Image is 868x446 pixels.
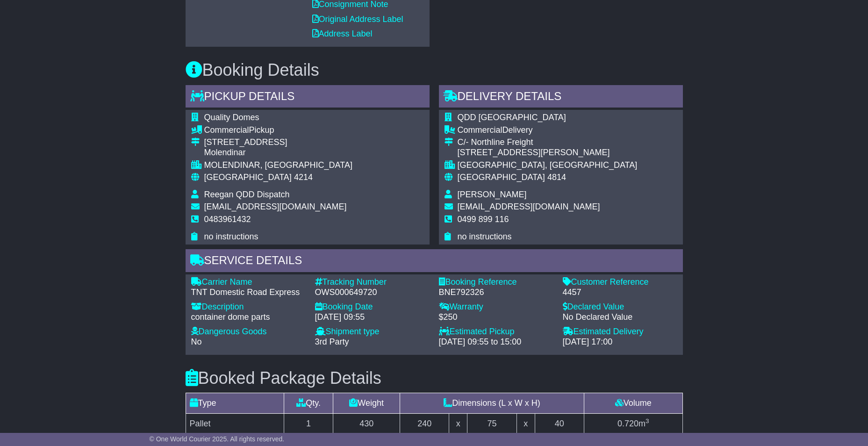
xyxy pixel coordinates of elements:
[284,393,333,414] td: Qty.
[204,232,258,241] span: no instructions
[150,435,285,443] span: © One World Courier 2025. All rights reserved.
[294,173,313,182] span: 4214
[563,337,677,347] div: [DATE] 17:00
[191,327,306,337] div: Dangerous Goods
[315,302,430,312] div: Booking Date
[458,190,527,199] span: [PERSON_NAME]
[646,417,649,424] sup: 3
[458,160,638,171] div: [GEOGRAPHIC_DATA], [GEOGRAPHIC_DATA]
[191,277,306,288] div: Carrier Name
[439,288,553,298] div: BNE792326
[186,85,430,110] div: Pickup Details
[458,173,545,182] span: [GEOGRAPHIC_DATA]
[458,125,502,135] span: Commercial
[467,414,516,434] td: 75
[617,419,638,428] span: 0.720
[563,327,677,337] div: Estimated Delivery
[315,288,430,298] div: OWS000649720
[204,160,352,171] div: MOLENDINAR, [GEOGRAPHIC_DATA]
[584,393,682,414] td: Volume
[191,302,306,312] div: Description
[584,414,682,434] td: m
[458,137,638,148] div: C/- Northline Freight
[312,14,403,24] a: Original Address Label
[547,173,566,182] span: 4814
[458,148,638,158] div: [STREET_ADDRESS][PERSON_NAME]
[204,173,292,182] span: [GEOGRAPHIC_DATA]
[400,414,449,434] td: 240
[315,277,430,288] div: Tracking Number
[204,215,251,224] span: 0483961432
[439,312,553,323] div: $250
[186,369,683,388] h3: Booked Package Details
[458,232,512,241] span: no instructions
[204,190,290,199] span: Reegan QDD Dispatch
[563,302,677,312] div: Declared Value
[186,414,284,434] td: Pallet
[458,215,509,224] span: 0499 899 116
[458,113,566,122] span: QDD [GEOGRAPHIC_DATA]
[204,137,352,148] div: [STREET_ADDRESS]
[439,327,553,337] div: Estimated Pickup
[204,113,259,122] span: Quality Domes
[458,125,638,136] div: Delivery
[449,414,467,434] td: x
[439,302,553,312] div: Warranty
[186,61,683,79] h3: Booking Details
[563,312,677,323] div: No Declared Value
[284,414,333,434] td: 1
[315,337,349,346] span: 3rd Party
[315,327,430,337] div: Shipment type
[204,148,352,158] div: Molendinar
[312,29,373,38] a: Address Label
[186,249,683,274] div: Service Details
[439,277,553,288] div: Booking Reference
[516,414,535,434] td: x
[439,337,553,347] div: [DATE] 09:55 to 15:00
[535,414,584,434] td: 40
[204,125,249,135] span: Commercial
[204,125,352,136] div: Pickup
[204,202,347,211] span: [EMAIL_ADDRESS][DOMAIN_NAME]
[333,414,400,434] td: 430
[186,393,284,414] td: Type
[191,337,202,346] span: No
[458,202,600,211] span: [EMAIL_ADDRESS][DOMAIN_NAME]
[439,85,683,110] div: Delivery Details
[563,277,677,288] div: Customer Reference
[400,393,584,414] td: Dimensions (L x W x H)
[563,288,677,298] div: 4457
[191,288,306,298] div: TNT Domestic Road Express
[315,312,430,323] div: [DATE] 09:55
[191,312,306,323] div: container dome parts
[333,393,400,414] td: Weight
